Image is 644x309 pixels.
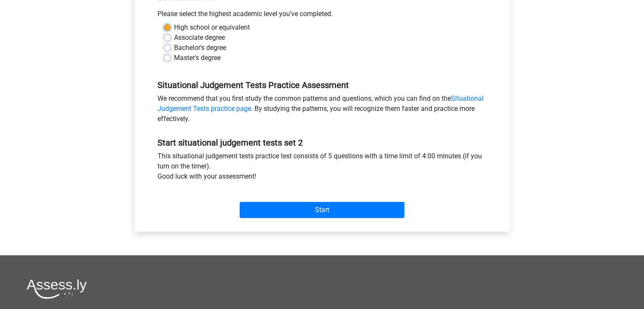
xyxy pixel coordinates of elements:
[174,22,250,33] label: High school or equivalent
[240,202,404,218] input: Start
[151,9,493,22] div: Please select the highest academic level you’ve completed.
[151,94,493,127] div: We recommend that you first study the common patterns and questions, which you can find on the . ...
[158,138,487,148] h5: Start situational judgement tests set 2
[174,53,221,63] label: Master's degree
[158,80,487,90] h5: Situational Judgement Tests Practice Assessment
[174,43,226,53] label: Bachelor's degree
[27,279,87,299] img: Assessly logo
[174,33,225,43] label: Associate degree
[151,151,493,185] div: This situational judgement tests practice test consists of 5 questions with a time limit of 4:00 ...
